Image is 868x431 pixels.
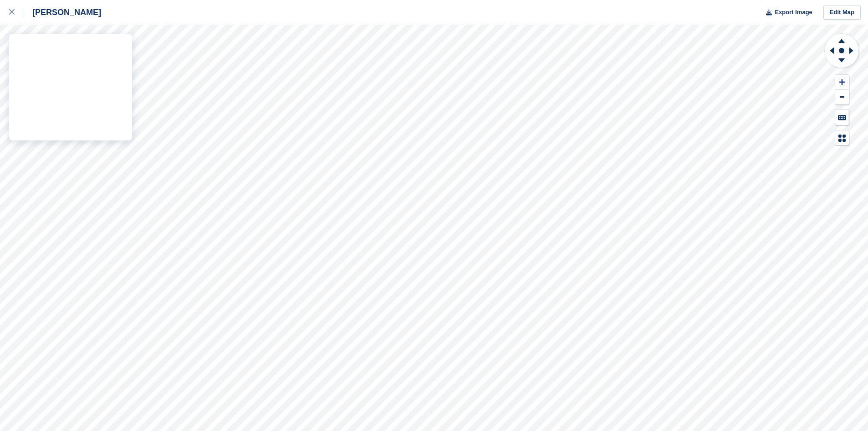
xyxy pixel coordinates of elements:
[760,5,812,20] button: Export Image
[775,8,812,17] span: Export Image
[24,7,101,18] div: [PERSON_NAME]
[835,130,849,145] button: Map Legend
[835,110,849,125] button: Keyboard Shortcuts
[823,5,861,20] a: Edit Map
[835,90,849,105] button: Zoom Out
[835,75,849,90] button: Zoom In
